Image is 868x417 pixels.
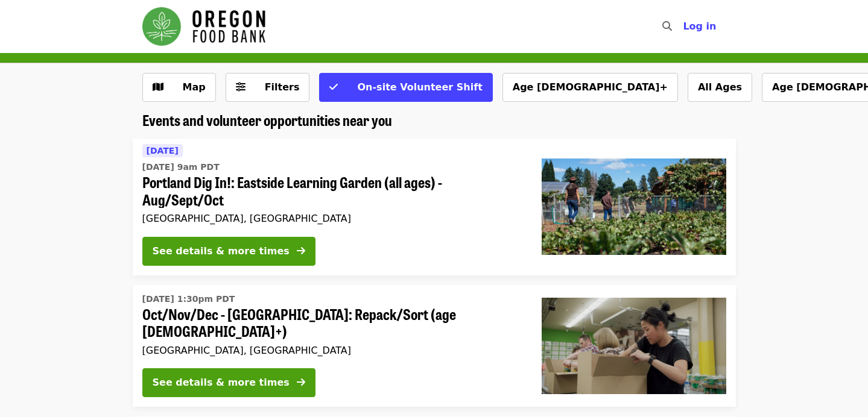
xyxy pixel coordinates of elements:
[357,81,482,93] span: On-site Volunteer Shift
[142,237,315,266] button: See details & more times
[133,139,736,275] a: See details for "Portland Dig In!: Eastside Learning Garden (all ages) - Aug/Sept/Oct"
[542,158,726,255] img: Portland Dig In!: Eastside Learning Garden (all ages) - Aug/Sept/Oct organized by Oregon Food Bank
[142,213,522,224] div: [GEOGRAPHIC_DATA], [GEOGRAPHIC_DATA]
[683,20,716,32] span: Log in
[662,20,672,32] i: search icon
[142,109,392,130] span: Events and volunteer opportunities near you
[329,81,338,93] i: check icon
[142,161,220,174] time: [DATE] 9am PDT
[147,146,179,155] span: [DATE]
[297,377,305,388] i: arrow-right icon
[142,306,522,340] span: Oct/Nov/Dec - [GEOGRAPHIC_DATA]: Repack/Sort (age [DEMOGRAPHIC_DATA]+)
[142,7,265,46] img: Oregon Food Bank - Home
[153,375,290,390] div: See details & more times
[153,81,163,93] i: map icon
[142,368,315,397] button: See details & more times
[153,244,290,259] div: See details & more times
[688,73,752,102] button: All Ages
[133,285,736,407] a: See details for "Oct/Nov/Dec - Portland: Repack/Sort (age 8+)"
[679,12,689,41] input: Search
[226,73,310,102] button: Filters (0 selected)
[542,298,726,394] img: Oct/Nov/Dec - Portland: Repack/Sort (age 8+) organized by Oregon Food Bank
[265,81,300,93] span: Filters
[183,81,206,93] span: Map
[142,73,216,102] button: Show map view
[297,245,305,257] i: arrow-right icon
[236,81,246,93] i: sliders-h icon
[142,174,522,208] span: Portland Dig In!: Eastside Learning Garden (all ages) - Aug/Sept/Oct
[673,14,726,39] button: Log in
[142,345,522,356] div: [GEOGRAPHIC_DATA], [GEOGRAPHIC_DATA]
[319,73,492,102] button: On-site Volunteer Shift
[142,293,235,306] time: [DATE] 1:30pm PDT
[502,73,678,102] button: Age [DEMOGRAPHIC_DATA]+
